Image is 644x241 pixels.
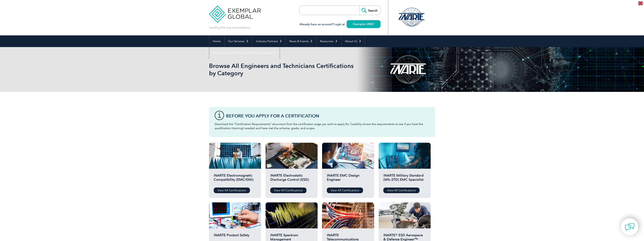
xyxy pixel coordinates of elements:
p: Leading the way to excellence [209,25,250,30]
img: open_square.png [372,23,374,25]
h3: Already have an account? Login at [299,22,381,27]
img: en [638,2,643,5]
h2: iNARTE Electrostatic Discharge Control (ESD) [270,173,313,185]
a: News & Events [286,35,316,47]
a: View All Certifications [270,188,306,193]
h2: iNARTE Military Standard (MIL-STD) EMC Specialist [383,173,426,185]
a: Our Services [224,35,252,47]
a: Find Certified Professional / Training Provider [209,47,280,59]
h2: iNARTE EMC Design Engineer [327,173,369,185]
input: Search [360,6,380,15]
a: Resources [316,35,341,47]
p: Download the “Certification Requirements” document from the certification page you wish to apply ... [215,122,430,130]
a: Industry Partners [252,35,286,47]
a: Home [209,35,224,47]
h3: Before You Apply For a Certification [226,114,430,118]
a: About Us [341,35,365,47]
h1: Browse All Engineers and Technicians Certifications by Category [209,62,354,77]
h2: iNARTE Electromagnetic Compatibility (EMC/EMI) [214,173,256,185]
a: Exemplar LINK [347,20,381,28]
a: View All Certifications [383,188,420,193]
a: View All Certifications [214,188,250,193]
a: View All Certifications [327,188,363,193]
img: contact-chat.png [625,222,634,232]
